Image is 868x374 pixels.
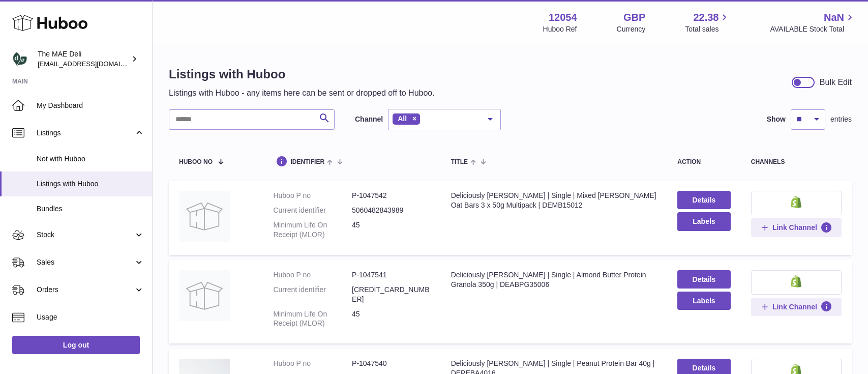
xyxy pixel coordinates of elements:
[677,270,731,289] a: Details
[830,114,852,124] span: entries
[38,60,149,68] span: [EMAIL_ADDRESS][DOMAIN_NAME]
[290,159,324,165] span: identifier
[37,230,134,240] span: Stock
[791,275,801,287] img: shopify-small.png
[37,179,144,189] span: Listings with Huboo
[767,114,786,124] label: Show
[37,128,134,138] span: Listings
[273,359,352,368] dt: Huboo P no
[772,302,817,311] span: Link Channel
[179,159,213,165] span: Huboo no
[677,191,731,209] a: Details
[12,51,27,67] img: internalAdmin-12054@internal.huboo.com
[352,359,431,368] dd: P-1047540
[693,11,719,24] span: 22.38
[352,270,431,280] dd: P-1047541
[451,191,657,210] div: Deliciously [PERSON_NAME] | Single | Mixed [PERSON_NAME] Oat Bars 3 x 50g Multipack | DEMB15012
[273,270,352,280] dt: Huboo P no
[38,49,129,69] div: The MAE Deli
[273,285,352,304] dt: Current identifier
[824,11,844,24] span: NaN
[751,159,842,165] div: channels
[352,206,431,215] dd: 5060482843989
[451,270,657,290] div: Deliciously [PERSON_NAME] | Single | Almond Butter Protein Granola 350g | DEABPG35006
[751,298,842,316] button: Link Channel
[685,24,730,34] span: Total sales
[677,292,731,310] button: Labels
[355,114,383,124] label: Channel
[352,191,431,200] dd: P-1047542
[37,204,144,214] span: Bundles
[169,88,435,99] p: Listings with Huboo - any items here can be sent or dropped off to Huboo.
[273,220,352,240] dt: Minimum Life On Receipt (MLOR)
[273,309,352,329] dt: Minimum Life On Receipt (MLOR)
[543,24,577,34] div: Huboo Ref
[791,196,801,208] img: shopify-small.png
[617,24,646,34] div: Currency
[677,159,731,165] div: action
[623,11,645,24] strong: GBP
[37,285,134,295] span: Orders
[352,309,431,329] dd: 45
[179,270,230,321] img: Deliciously Ella | Single | Almond Butter Protein Granola 350g | DEABPG35006
[685,11,730,34] a: 22.38 Total sales
[770,24,856,34] span: AVAILABLE Stock Total
[37,101,144,110] span: My Dashboard
[12,336,140,354] a: Log out
[37,154,144,164] span: Not with Huboo
[549,11,577,24] strong: 12054
[772,223,817,232] span: Link Channel
[751,218,842,237] button: Link Channel
[273,191,352,200] dt: Huboo P no
[352,285,431,304] dd: [CREDIT_CARD_NUMBER]
[451,159,468,165] span: title
[169,66,435,82] h1: Listings with Huboo
[677,212,731,231] button: Labels
[820,77,852,88] div: Bulk Edit
[37,257,134,267] span: Sales
[352,220,431,240] dd: 45
[398,114,407,123] span: All
[770,11,856,34] a: NaN AVAILABLE Stock Total
[179,191,230,242] img: Deliciously Ella | Single | Mixed Berry Oat Bars 3 x 50g Multipack | DEMB15012
[273,206,352,215] dt: Current identifier
[37,312,144,322] span: Usage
